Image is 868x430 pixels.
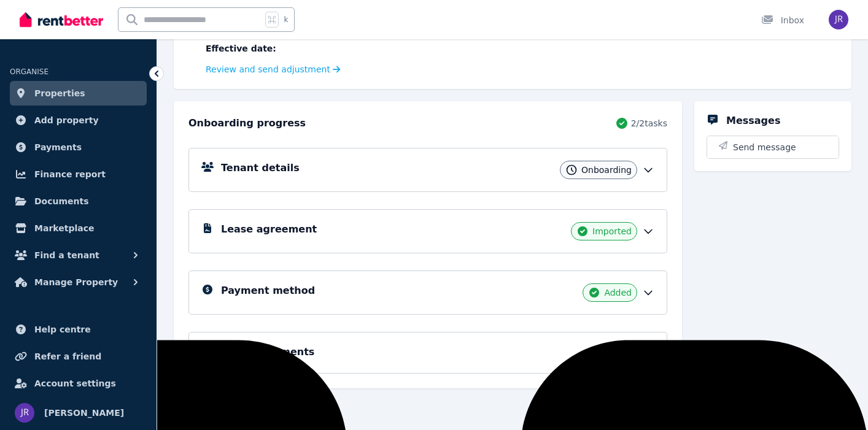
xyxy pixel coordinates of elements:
div: Inbox [761,14,804,26]
button: Send message [707,136,839,158]
img: RentBetter [20,10,103,29]
a: Payments [10,135,147,159]
a: Account settings [10,371,147,396]
span: Properties [34,86,85,101]
a: Refer a friend [10,344,147,369]
span: 2 / 2 tasks [631,117,667,129]
a: Help centre [10,317,147,342]
span: Help centre [34,322,91,337]
span: k [284,15,288,25]
a: Finance report [10,162,147,186]
button: Manage Property [10,270,147,294]
a: Review and send adjustment [206,64,341,74]
span: Refer a friend [34,349,101,364]
span: Imported [592,225,632,237]
a: Add property [10,108,147,132]
h5: Lease agreement [221,222,317,237]
a: Marketplace [10,216,147,240]
h2: Onboarding progress [188,116,306,131]
span: Finance report [34,167,106,182]
span: ORGANISE [10,67,48,76]
span: Account settings [34,376,116,391]
span: Add property [34,113,99,128]
span: Find a tenant [34,248,99,263]
img: JAMIE ROBINSON [829,10,848,29]
span: Marketplace [34,221,94,236]
h5: Messages [726,113,780,128]
button: Find a tenant [10,243,147,267]
a: Properties [10,81,147,106]
img: JAMIE ROBINSON [15,403,34,423]
span: Effective date : [206,42,276,55]
span: Payments [34,140,82,155]
span: Send message [733,141,796,153]
h5: Tenant details [221,161,300,175]
span: Documents [34,194,89,209]
span: Onboarding [581,164,632,176]
span: Manage Property [34,275,118,290]
a: Documents [10,189,147,213]
span: [PERSON_NAME] [44,405,124,420]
